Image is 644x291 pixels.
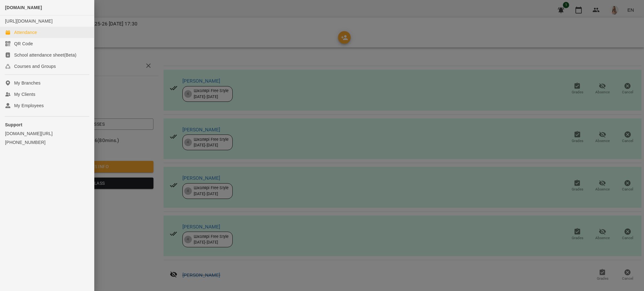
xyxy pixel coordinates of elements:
[14,41,33,47] div: QR Code
[14,52,76,58] div: School attendance sheet(Beta)
[14,29,37,36] div: Attendance
[5,5,42,10] span: [DOMAIN_NAME]
[14,63,56,69] div: Courses and Groups
[5,139,89,145] a: [PHONE_NUMBER]
[5,19,53,24] a: [URL][DOMAIN_NAME]
[14,102,44,109] div: My Employees
[5,122,89,128] p: Support
[5,130,89,137] a: [DOMAIN_NAME][URL]
[14,80,41,86] div: My Branches
[14,91,35,97] div: My Clients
